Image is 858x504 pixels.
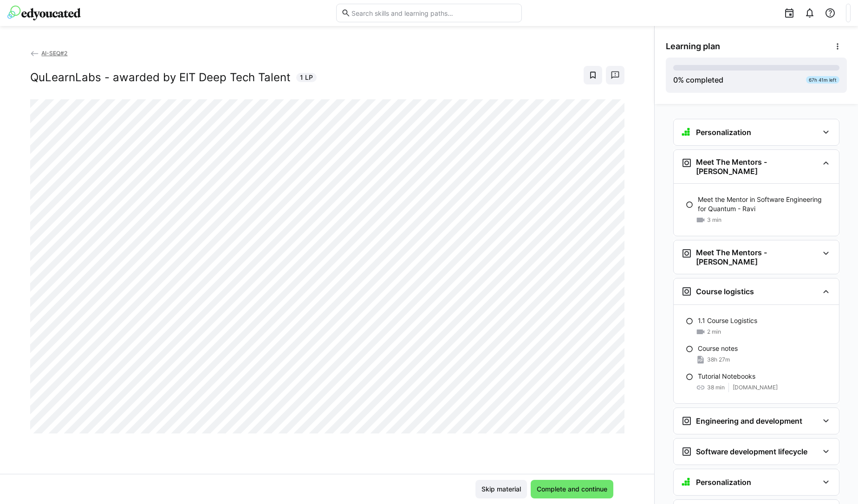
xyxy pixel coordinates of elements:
span: Learning plan [666,41,720,52]
h3: Course logistics [696,287,754,296]
span: 38 min [707,384,725,391]
p: 1.1 Course Logistics [698,316,757,325]
span: [DOMAIN_NAME] [733,384,778,391]
button: Complete and continue [531,480,613,498]
span: 1 LP [300,73,313,82]
span: 2 min [707,328,721,336]
h3: Engineering and development [696,416,802,426]
div: 67h 41m left [806,76,839,84]
h2: QuLearnLabs - awarded by EIT Deep Tech Talent [30,71,291,84]
span: 38h 27m [707,356,730,363]
button: Skip material [475,480,527,498]
span: 0 [673,75,678,84]
h3: Personalization [696,128,751,137]
h3: Meet The Mentors - [PERSON_NAME] [696,248,819,266]
input: Search skills and learning paths… [351,9,517,17]
span: AI-SEQ#2 [41,50,67,57]
p: Tutorial Notebooks [698,372,755,381]
a: AI-SEQ#2 [30,50,68,57]
div: % completed [673,74,723,85]
p: Course notes [698,344,738,353]
h3: Personalization [696,478,751,487]
p: Meet the Mentor in Software Engineering for Quantum - Ravi [698,195,832,213]
h3: Software development lifecycle [696,447,807,456]
span: 3 min [707,216,721,224]
span: Skip material [480,485,522,494]
span: Complete and continue [535,485,609,494]
h3: Meet The Mentors - [PERSON_NAME] [696,157,819,176]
